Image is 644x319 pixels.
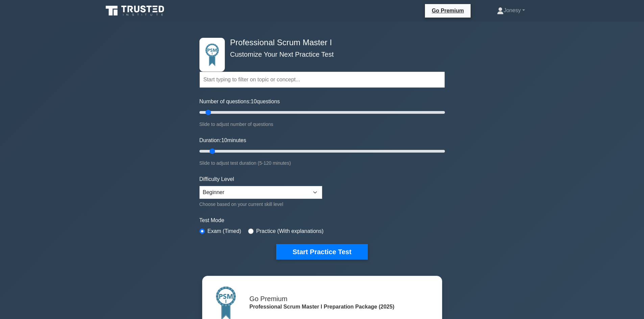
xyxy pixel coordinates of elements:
input: Start typing to filter on topic or concept... [199,72,445,88]
label: Practice (With explanations) [256,227,324,235]
label: Test Mode [199,216,445,224]
span: 10 [221,137,227,143]
span: 10 [251,99,257,104]
a: Go Premium [428,6,468,15]
div: Slide to adjust test duration (5-120 minutes) [199,159,445,167]
a: Jonesy [481,4,541,17]
label: Duration: minutes [199,136,246,144]
div: Choose based on your current skill level [199,200,322,208]
label: Number of questions: questions [199,98,280,106]
div: Slide to adjust number of questions [199,120,445,128]
label: Difficulty Level [199,175,234,183]
button: Start Practice Test [276,244,367,260]
label: Exam (Timed) [208,227,241,235]
h4: Professional Scrum Master I [228,38,412,48]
